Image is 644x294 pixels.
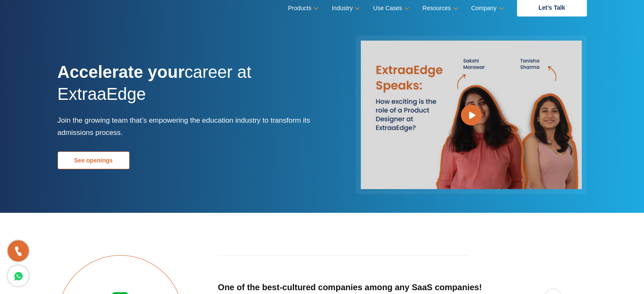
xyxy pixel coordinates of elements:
a: Use Cases [373,2,407,14]
a: Resources [423,2,456,14]
p: Join the growing team that’s empowering the education industry to transform its admissions process. [58,114,316,139]
h1: career at ExtraaEdge [58,61,316,114]
strong: Accelerate your [58,63,185,81]
a: Company [471,2,502,14]
a: Products [288,2,317,14]
a: See openings [58,151,130,169]
a: Industry [332,2,358,14]
h5: One of the best-cultured companies among any SaaS companies! [218,282,496,293]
